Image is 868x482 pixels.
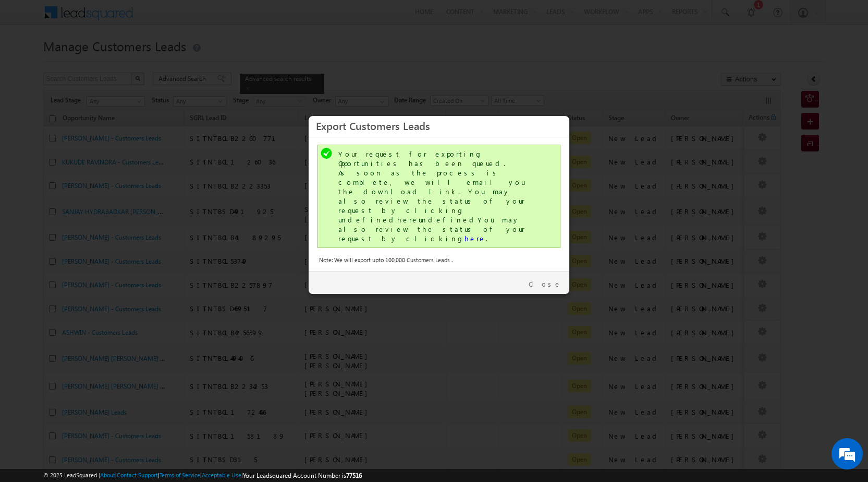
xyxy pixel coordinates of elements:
[160,472,200,478] a: Terms of Service
[338,149,542,243] div: Your request for exporting Opportunities has been queued. As soon as the process is complete, we ...
[319,255,559,265] div: Note: We will export upto 100,000 Customers Leads .
[464,234,486,243] a: here
[243,472,362,479] span: Your Leadsquared Account Number is
[346,472,362,479] span: 77516
[202,472,241,478] a: Acceptable Use
[316,116,562,135] h3: Export Customers Leads
[43,471,362,480] span: © 2025 LeadSquared | | | | |
[100,472,115,478] a: About
[117,472,158,478] a: Contact Support
[529,279,561,289] a: Close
